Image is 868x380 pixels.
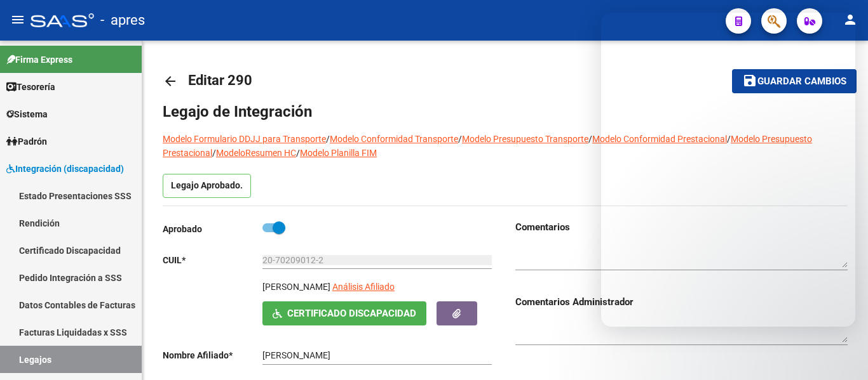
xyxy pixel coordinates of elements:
[100,6,145,34] span: - apres
[163,253,262,267] p: CUIL
[163,134,326,144] a: Modelo Formulario DDJJ para Transporte
[462,134,588,144] a: Modelo Presupuesto Transporte
[330,134,458,144] a: Modelo Conformidad Transporte
[6,107,48,121] span: Sistema
[216,148,296,158] a: ModeloResumen HC
[287,308,416,320] span: Certificado Discapacidad
[262,280,330,294] p: [PERSON_NAME]
[332,282,395,292] span: Análisis Afiliado
[6,80,55,94] span: Tesorería
[592,134,727,144] a: Modelo Conformidad Prestacional
[825,337,855,367] iframe: Intercom live chat
[163,348,262,362] p: Nombre Afiliado
[163,222,262,236] p: Aprobado
[300,148,377,158] a: Modelo Planilla FIM
[515,220,848,234] h3: Comentarios
[188,72,252,88] span: Editar 290
[6,134,47,148] span: Padrón
[262,301,426,325] button: Certificado Discapacidad
[601,13,855,327] iframe: Intercom live chat
[515,295,848,309] h3: Comentarios Administrador
[10,12,25,27] mat-icon: menu
[6,53,72,67] span: Firma Express
[6,162,124,176] span: Integración (discapacidad)
[163,174,251,198] p: Legajo Aprobado.
[163,74,178,89] mat-icon: arrow_back
[163,102,848,122] h1: Legajo de Integración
